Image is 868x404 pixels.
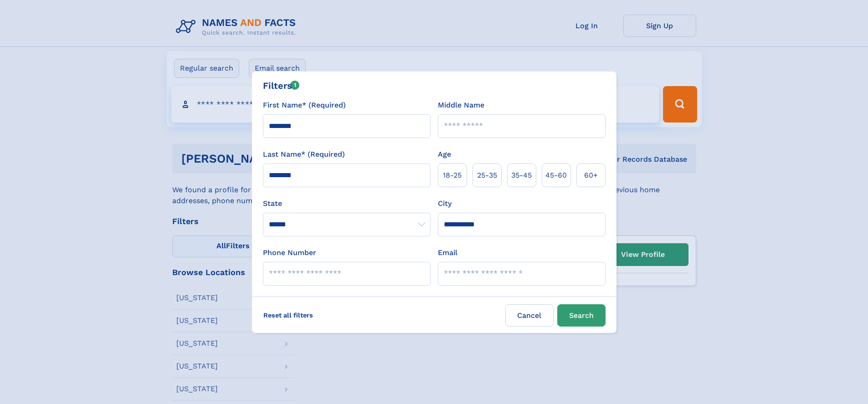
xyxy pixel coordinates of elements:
[438,149,451,160] label: Age
[443,170,462,181] span: 18‑25
[263,79,300,92] div: Filters
[511,170,532,181] span: 35‑45
[263,247,316,258] label: Phone Number
[263,198,431,209] label: State
[263,149,345,160] label: Last Name* (Required)
[584,170,598,181] span: 60+
[438,198,452,209] label: City
[545,170,567,181] span: 45‑60
[505,304,554,327] label: Cancel
[557,304,606,327] button: Search
[438,247,457,258] label: Email
[438,100,484,111] label: Middle Name
[263,100,346,111] label: First Name* (Required)
[257,304,319,326] label: Reset all filters
[477,170,497,181] span: 25‑35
